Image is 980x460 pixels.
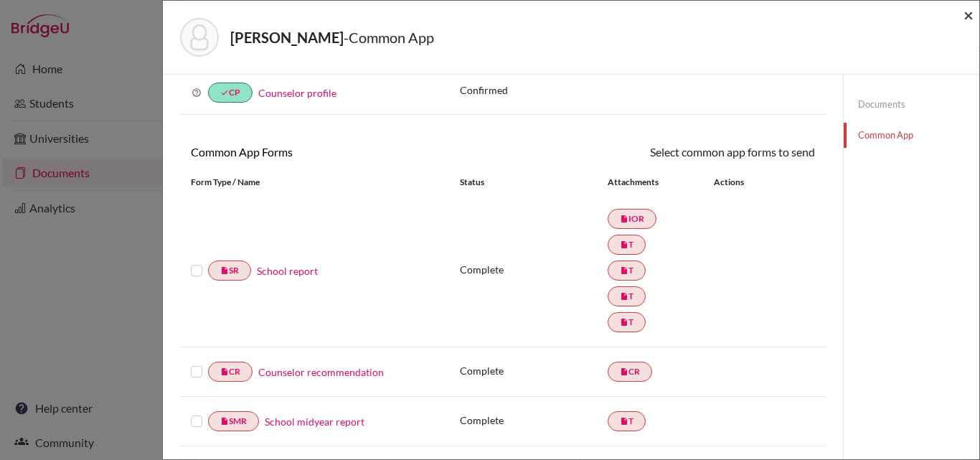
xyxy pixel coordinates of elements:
[608,411,646,431] a: insert_drive_fileT
[608,176,697,189] div: Attachments
[220,417,229,426] i: insert_drive_file
[220,88,229,97] i: done
[620,367,628,376] i: insert_drive_file
[844,92,979,117] a: Documents
[844,123,979,148] a: Common App
[344,29,434,46] span: - Common App
[697,176,786,189] div: Actions
[620,266,628,275] i: insert_drive_file
[208,83,253,103] a: doneCP
[208,411,259,431] a: insert_drive_fileSMR
[460,262,608,277] p: Complete
[180,176,449,189] div: Form Type / Name
[620,417,628,426] i: insert_drive_file
[608,362,652,382] a: insert_drive_fileCR
[230,29,344,46] strong: [PERSON_NAME]
[257,263,318,278] a: School report
[460,413,608,428] p: Complete
[620,318,628,327] i: insert_drive_file
[265,414,364,429] a: School midyear report
[460,83,815,98] p: Confirmed
[608,286,646,306] a: insert_drive_fileT
[608,209,656,229] a: insert_drive_fileIOR
[180,145,503,159] h6: Common App Forms
[503,144,826,161] div: Select common app forms to send
[258,87,336,99] a: Counselor profile
[220,367,229,376] i: insert_drive_file
[608,312,646,332] a: insert_drive_fileT
[608,260,646,281] a: insert_drive_fileT
[208,362,253,382] a: insert_drive_fileCR
[620,292,628,301] i: insert_drive_file
[208,260,251,281] a: insert_drive_fileSR
[620,215,628,223] i: insert_drive_file
[620,240,628,249] i: insert_drive_file
[258,365,384,380] a: Counselor recommendation
[220,266,229,275] i: insert_drive_file
[963,4,974,25] span: ×
[608,235,646,255] a: insert_drive_fileT
[963,6,974,24] button: Close
[460,363,608,378] p: Complete
[460,176,608,189] div: Status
